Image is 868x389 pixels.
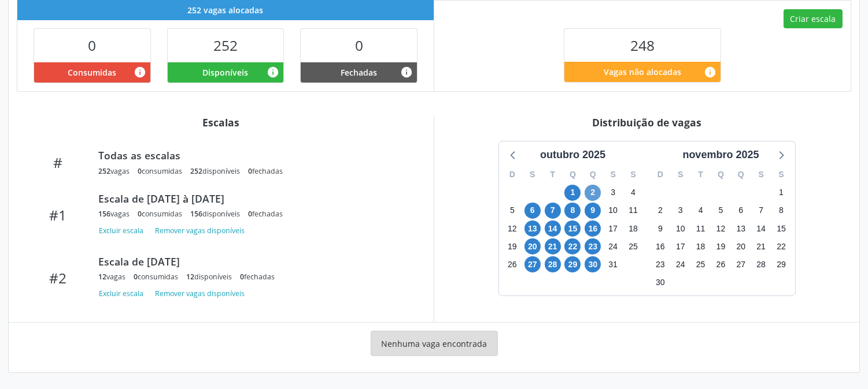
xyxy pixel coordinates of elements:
span: quarta-feira, 5 de novembro de 2025 [712,203,729,219]
span: quinta-feira, 27 de novembro de 2025 [733,256,749,272]
span: segunda-feira, 24 de novembro de 2025 [673,256,689,272]
span: terça-feira, 25 de novembro de 2025 [693,256,709,272]
div: D [651,166,671,184]
button: Remover vagas disponíveis [150,286,249,301]
span: quinta-feira, 16 de outubro de 2025 [585,220,601,237]
div: disponíveis [186,272,232,282]
span: sexta-feira, 21 de novembro de 2025 [753,238,769,255]
span: sábado, 18 de outubro de 2025 [625,220,641,237]
span: quinta-feira, 23 de outubro de 2025 [585,238,601,255]
span: sexta-feira, 24 de outubro de 2025 [605,238,621,255]
span: sábado, 29 de novembro de 2025 [773,256,789,272]
span: segunda-feira, 27 de outubro de 2025 [525,256,541,272]
span: terça-feira, 14 de outubro de 2025 [545,220,561,237]
span: 156 [98,209,110,219]
div: vagas [98,166,130,176]
span: 252 [98,166,110,176]
span: quinta-feira, 20 de novembro de 2025 [733,238,749,255]
span: terça-feira, 18 de novembro de 2025 [693,238,709,255]
span: domingo, 16 de novembro de 2025 [652,238,668,255]
span: Vagas não alocadas [604,66,681,78]
span: domingo, 9 de novembro de 2025 [652,220,668,237]
span: sábado, 15 de novembro de 2025 [773,220,789,237]
span: 12 [186,272,194,282]
div: vagas [98,209,130,219]
i: Quantidade de vagas restantes do teto de vagas [704,66,716,78]
div: consumidas [134,272,178,282]
div: S [522,166,542,184]
div: S [771,166,792,184]
div: fechadas [248,209,283,219]
div: Distribuição de vagas [442,116,851,129]
span: quarta-feira, 12 de novembro de 2025 [712,220,729,237]
span: domingo, 26 de outubro de 2025 [504,256,520,272]
div: S [623,166,644,184]
span: 12 [98,272,106,282]
div: S [603,166,623,184]
span: quarta-feira, 1 de outubro de 2025 [564,185,581,201]
span: 0 [248,209,252,219]
button: Excluir escala [98,286,148,301]
span: sábado, 11 de outubro de 2025 [625,203,641,219]
span: segunda-feira, 20 de outubro de 2025 [525,238,541,255]
div: consumidas [138,209,182,219]
span: quarta-feira, 26 de novembro de 2025 [712,256,729,272]
div: disponíveis [190,209,240,219]
div: T [690,166,711,184]
div: #1 [25,207,90,223]
div: D [503,166,523,184]
span: Disponíveis [202,66,248,78]
span: segunda-feira, 17 de novembro de 2025 [673,238,689,255]
span: quinta-feira, 6 de novembro de 2025 [733,203,749,219]
span: segunda-feira, 6 de outubro de 2025 [525,203,541,219]
span: sexta-feira, 31 de outubro de 2025 [605,256,621,272]
span: quinta-feira, 13 de novembro de 2025 [733,220,749,237]
div: Escala de [DATE] à [DATE] [98,192,409,205]
i: Vagas alocadas e sem marcações associadas que tiveram sua disponibilidade fechada [400,66,413,78]
span: quarta-feira, 8 de outubro de 2025 [564,203,581,219]
span: 0 [138,209,142,219]
span: quarta-feira, 22 de outubro de 2025 [564,238,581,255]
span: domingo, 2 de novembro de 2025 [652,203,668,219]
span: 248 [630,36,655,55]
span: terça-feira, 21 de outubro de 2025 [545,238,561,255]
span: 0 [138,166,142,176]
div: S [670,166,690,184]
div: Q [731,166,751,184]
span: sábado, 8 de novembro de 2025 [773,203,789,219]
span: sexta-feira, 7 de novembro de 2025 [753,203,769,219]
div: fechadas [240,272,275,282]
div: vagas [98,272,125,282]
span: sábado, 25 de outubro de 2025 [625,238,641,255]
button: Excluir escala [98,223,148,238]
span: sexta-feira, 10 de outubro de 2025 [605,203,621,219]
span: domingo, 19 de outubro de 2025 [504,238,520,255]
span: domingo, 5 de outubro de 2025 [504,203,520,219]
div: T [542,166,563,184]
span: 156 [190,209,202,219]
div: Q [563,166,583,184]
div: # [25,154,90,171]
div: disponíveis [190,166,240,176]
span: quarta-feira, 15 de outubro de 2025 [564,220,581,237]
span: sexta-feira, 14 de novembro de 2025 [753,220,769,237]
i: Vagas alocadas que possuem marcações associadas [134,66,146,78]
span: sábado, 1 de novembro de 2025 [773,185,789,201]
span: 252 [213,36,238,55]
span: quinta-feira, 2 de outubro de 2025 [585,185,601,201]
div: outubro 2025 [535,147,610,163]
span: terça-feira, 11 de novembro de 2025 [693,220,709,237]
span: quarta-feira, 19 de novembro de 2025 [712,238,729,255]
span: quinta-feira, 30 de outubro de 2025 [585,256,601,272]
i: Vagas alocadas e sem marcações associadas [267,66,279,78]
span: sexta-feira, 3 de outubro de 2025 [605,185,621,201]
span: sábado, 22 de novembro de 2025 [773,238,789,255]
span: segunda-feira, 10 de novembro de 2025 [673,220,689,237]
span: domingo, 23 de novembro de 2025 [652,256,668,272]
span: 0 [355,36,363,55]
span: domingo, 30 de novembro de 2025 [652,275,668,291]
span: Fechadas [341,66,377,78]
div: #2 [25,270,90,286]
span: sexta-feira, 17 de outubro de 2025 [605,220,621,237]
div: Escala de [DATE] [98,255,409,268]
